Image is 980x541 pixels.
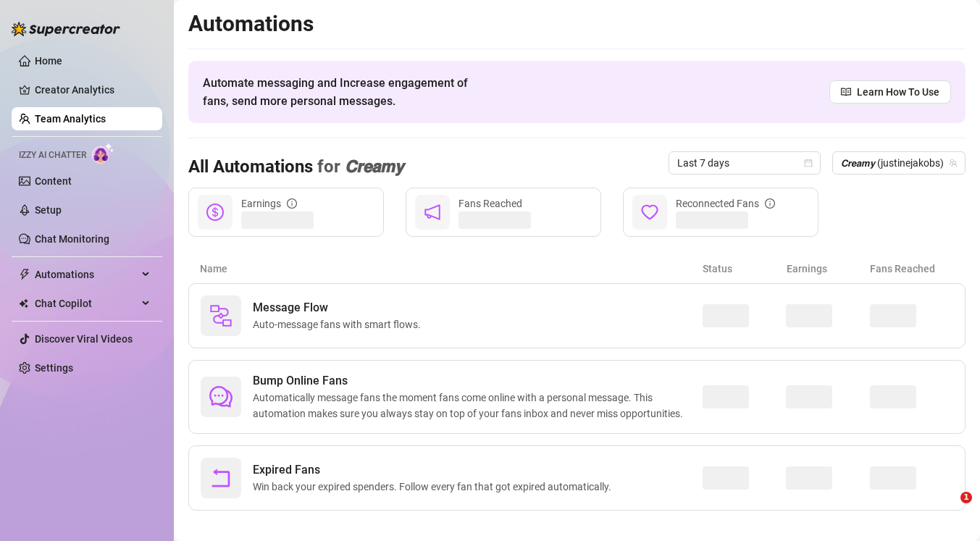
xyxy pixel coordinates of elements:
span: comment [209,385,233,408]
span: for 𝘾𝙧𝙚𝙖𝙢𝙮 [313,156,403,177]
span: rollback [209,466,233,490]
span: Chat Copilot [35,292,138,315]
span: Automations [35,263,138,286]
h3: All Automations [188,156,403,179]
span: 𝘾𝙧𝙚𝙖𝙢𝙮 (justinejakobs) [841,152,957,174]
span: Automate messaging and Increase engagement of fans, send more personal messages. [203,74,482,110]
article: Name [200,261,703,277]
span: 1 [960,492,972,503]
span: Learn How To Use [857,84,939,100]
a: Team Analytics [35,113,106,125]
article: Status [703,261,787,277]
a: Creator Analytics [35,78,151,101]
span: Automatically message fans the moment fans come online with a personal message. This automation m... [253,390,703,422]
span: Expired Fans [253,461,617,479]
span: Message Flow [253,299,427,316]
span: Bump Online Fans [253,372,703,390]
article: Earnings [787,261,871,277]
a: Discover Viral Videos [35,333,133,345]
span: Fans Reached [458,198,522,209]
div: Earnings [241,196,297,211]
img: Chat Copilot [19,298,28,309]
a: Setup [35,204,62,216]
span: read [841,87,851,97]
a: Content [35,175,72,187]
span: Last 7 days [677,152,812,174]
span: info-circle [287,198,297,209]
span: team [949,159,958,167]
span: info-circle [765,198,775,209]
img: logo-BBDzfeDw.svg [12,22,120,36]
article: Fans Reached [870,261,954,277]
h2: Automations [188,10,966,38]
div: Reconnected Fans [676,196,775,211]
iframe: Intercom live chat [931,492,966,527]
span: Win back your expired spenders. Follow every fan that got expired automatically. [253,479,617,495]
span: dollar [206,204,224,221]
span: heart [641,204,658,221]
img: AI Chatter [92,143,114,164]
a: Home [35,55,62,67]
span: notification [424,204,441,221]
span: thunderbolt [19,269,30,280]
span: Auto-message fans with smart flows. [253,316,427,332]
a: Settings [35,362,73,374]
a: Chat Monitoring [35,233,109,245]
span: calendar [804,159,813,167]
img: svg%3e [209,304,233,327]
a: Learn How To Use [829,80,951,104]
span: Izzy AI Chatter [19,148,86,162]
